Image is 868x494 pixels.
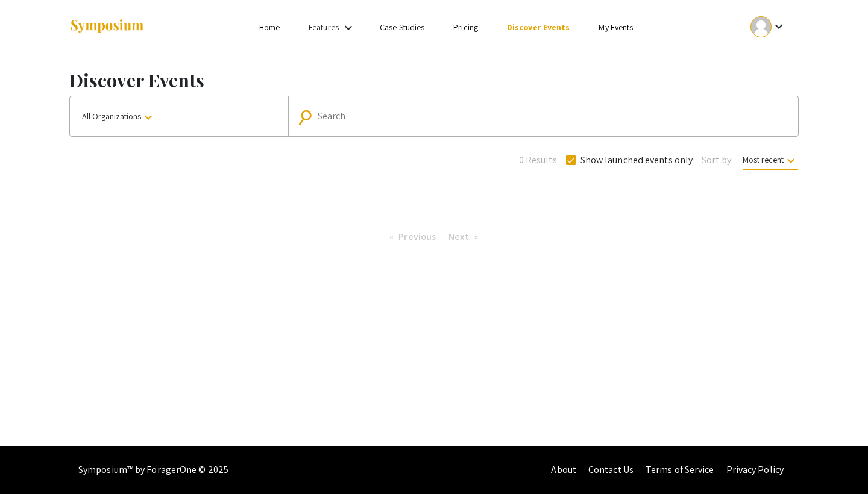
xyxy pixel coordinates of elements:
[551,463,576,476] a: About
[519,153,557,167] span: 0 Results
[726,463,784,476] a: Privacy Policy
[9,440,51,485] iframe: Chat
[259,22,280,33] a: Home
[453,22,478,33] a: Pricing
[599,22,633,33] a: My Events
[743,154,798,170] span: Most recent
[738,13,799,40] button: Expand account dropdown
[82,111,156,122] span: All Organizations
[580,153,693,167] span: Show launched events only
[78,446,228,494] div: Symposium™ by ForagerOne © 2025
[733,149,808,170] button: Most recent
[588,463,634,476] a: Contact Us
[646,463,714,476] a: Terms of Service
[341,20,356,35] mat-icon: Expand Features list
[300,107,317,128] mat-icon: Search
[448,230,468,243] span: Next
[309,22,339,33] a: Features
[69,19,145,35] img: Symposium by ForagerOne
[507,22,570,33] a: Discover Events
[772,19,786,34] mat-icon: Expand account dropdown
[70,96,288,136] button: All Organizations
[141,110,156,125] mat-icon: keyboard_arrow_down
[784,154,798,168] mat-icon: keyboard_arrow_down
[398,230,436,243] span: Previous
[69,69,799,91] h1: Discover Events
[380,22,424,33] a: Case Studies
[383,228,484,246] ul: Pagination
[702,153,733,167] span: Sort by:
